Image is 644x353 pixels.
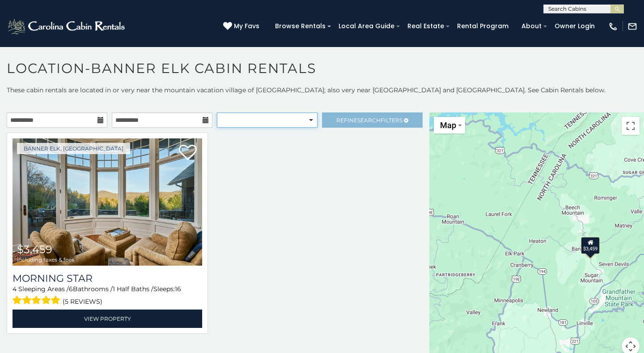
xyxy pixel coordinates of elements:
[17,257,74,263] span: including taxes & fees
[322,112,423,128] a: RefineSearchFilters
[271,19,330,33] a: Browse Rentals
[179,144,197,163] a: Add to favorites
[357,117,381,124] span: Search
[13,310,202,328] a: View Property
[13,285,17,293] span: 4
[608,22,618,31] img: phone-regular-white.png
[69,285,73,293] span: 6
[113,285,153,293] span: 1 Half Baths /
[13,138,202,266] img: Morning Star
[63,296,102,307] span: (5 reviews)
[336,117,402,124] span: Refine Filters
[453,19,513,33] a: Rental Program
[403,19,449,33] a: Real Estate
[7,17,127,35] img: White-1-2.png
[434,117,465,133] button: Change map style
[13,138,202,266] a: Morning Star $3,459 including taxes & fees
[622,117,640,135] button: Toggle fullscreen view
[440,121,456,130] span: Map
[13,272,202,284] a: Morning Star
[17,243,52,256] span: $3,459
[175,285,181,293] span: 16
[550,19,599,33] a: Owner Login
[13,284,202,307] div: Sleeping Areas / Bathrooms / Sleeps:
[17,143,130,154] a: Banner Elk, [GEOGRAPHIC_DATA]
[234,22,259,31] span: My Favs
[581,237,600,254] div: $3,459
[223,22,262,31] a: My Favs
[334,19,399,33] a: Local Area Guide
[627,22,637,31] img: mail-regular-white.png
[517,19,546,33] a: About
